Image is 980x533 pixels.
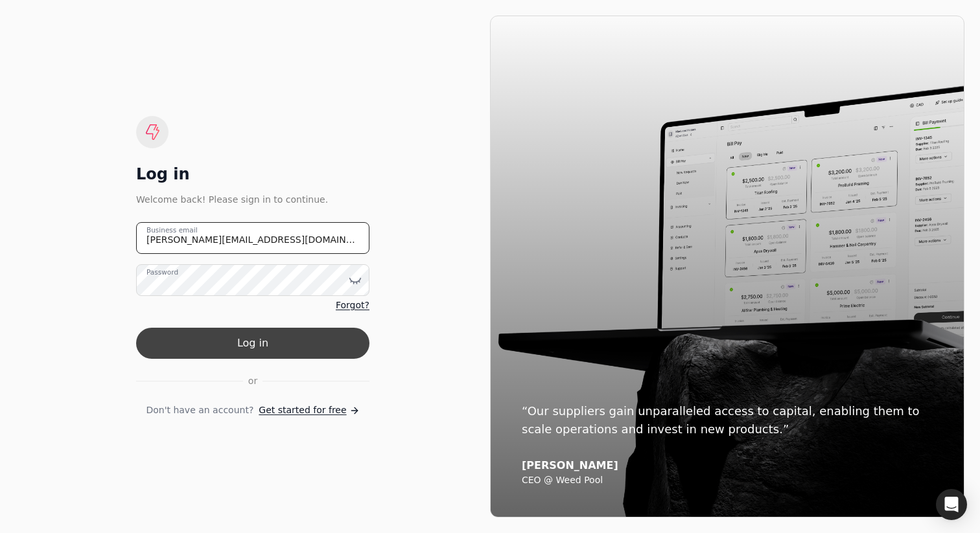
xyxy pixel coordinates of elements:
a: Forgot? [336,299,369,312]
div: [PERSON_NAME] [522,459,933,472]
div: “Our suppliers gain unparalleled access to capital, enabling them to scale operations and invest ... [522,402,933,438]
div: Log in [136,164,369,185]
button: Log in [136,328,369,359]
span: Get started for free [259,403,346,417]
div: Welcome back! Please sign in to continue. [136,192,369,207]
label: Business email [146,225,198,236]
span: or [248,374,257,388]
span: Don't have an account? [146,403,253,417]
div: Open Intercom Messenger [936,489,967,520]
label: Password [146,267,178,278]
a: Get started for free [259,403,359,417]
div: CEO @ Weed Pool [522,475,933,486]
